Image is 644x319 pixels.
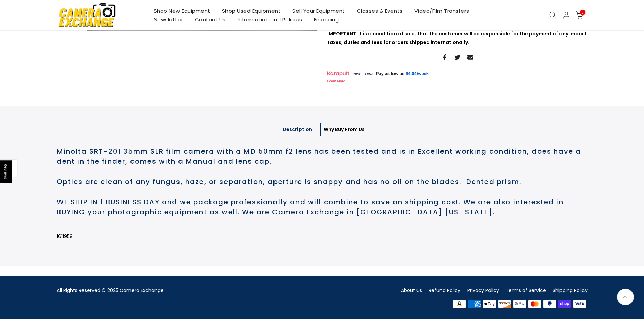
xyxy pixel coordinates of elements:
a: Video/Film Transfers [408,7,475,15]
a: Information and Policies [232,15,308,24]
a: Share on Email [467,53,473,61]
img: discover [497,299,512,309]
a: Why Buy From Us [315,123,374,136]
a: Newsletter [148,15,189,24]
h2: Minolta SRT-201 35mm SLR film camera with a MD 50mm f2 lens has been tested and is in Excellent w... [57,146,588,217]
a: 0 [576,11,583,19]
a: Privacy Policy [467,287,499,294]
img: paypal [542,299,557,309]
span: Lease to own [350,71,374,77]
img: master [527,299,542,309]
a: Description [274,123,321,136]
a: Terms of Service [506,287,546,294]
img: apple pay [482,299,497,309]
a: Classes & Events [351,7,408,15]
img: american express [467,299,482,309]
a: Learn More [327,79,345,83]
p: 1611959 [57,232,588,241]
img: google pay [512,299,527,309]
a: Share on Facebook [442,53,448,61]
a: About Us [401,287,422,294]
img: amazon payments [452,299,467,309]
a: Back to the top [617,289,634,305]
a: Sell Your Equipment [287,7,351,15]
a: Financing [308,15,345,24]
a: Shop New Equipment [148,7,216,15]
div: All Rights Reserved © 2025 Camera Exchange [57,286,317,295]
span: Pay as low as [376,71,405,77]
a: $4.04/week [406,71,429,77]
span: 0 [580,10,585,15]
a: Shop Used Equipment [216,7,287,15]
a: Shipping Policy [553,287,588,294]
img: visa [572,299,588,309]
a: Contact Us [189,15,232,24]
a: Share on Twitter [454,53,460,61]
img: shopify pay [557,299,572,309]
a: Refund Policy [429,287,460,294]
